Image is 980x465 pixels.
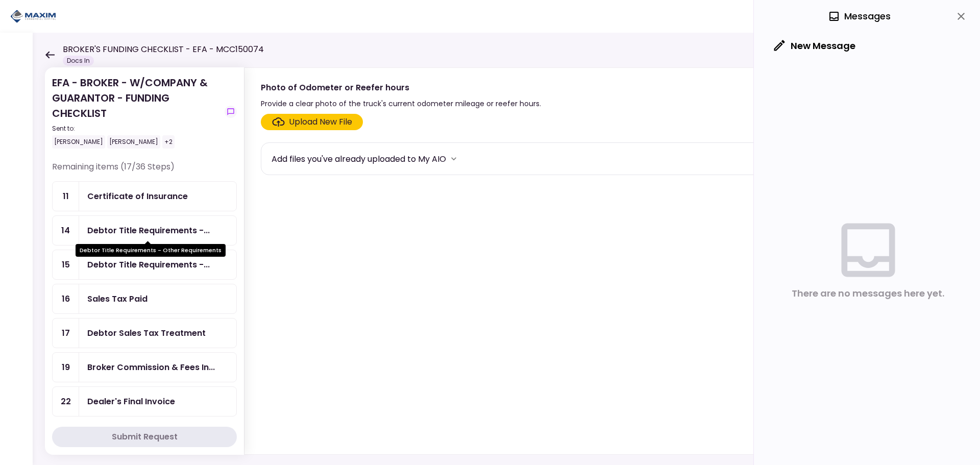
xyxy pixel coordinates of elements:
div: +2 [162,135,175,149]
div: Messages [828,9,891,24]
div: 14 [53,216,79,245]
h1: BROKER'S FUNDING CHECKLIST - EFA - MCC150074 [63,43,264,56]
a: 16Sales Tax Paid [52,284,237,314]
a: 17Debtor Sales Tax Treatment [52,318,237,348]
button: Submit Request [52,427,237,447]
a: 15Debtor Title Requirements - Proof of IRP or Exemption [52,250,237,280]
div: Sent to: [52,124,220,133]
div: Add files you've already uploaded to My AIO [272,153,446,165]
div: 11 [53,182,79,211]
div: Dealer's Final Invoice [87,395,175,408]
a: 14Debtor Title Requirements - Other Requirements [52,215,237,246]
button: New Message [766,33,864,59]
button: show-messages [225,106,237,118]
a: 22Dealer's Final Invoice [52,386,237,417]
div: EFA - BROKER - W/COMPANY & GUARANTOR - FUNDING CHECKLIST [52,75,220,149]
div: Debtor Sales Tax Treatment [87,327,206,339]
div: Submit Request [112,431,178,443]
div: Broker Commission & Fees Invoice [87,361,215,374]
div: 15 [53,250,79,279]
button: close [952,8,970,25]
div: There are no messages here yet. [792,286,944,301]
img: Partner icon [10,9,56,24]
div: 16 [53,284,79,313]
div: Certificate of Insurance [87,190,188,203]
div: Debtor Title Requirements - Other Requirements [76,244,226,257]
div: 22 [53,387,79,416]
div: 19 [53,353,79,382]
div: Debtor Title Requirements - Other Requirements [87,224,210,237]
div: Photo of Odometer or Reefer hoursProvide a clear photo of the truck's current odometer mileage or... [244,67,960,455]
div: Debtor Title Requirements - Proof of IRP or Exemption [87,258,210,271]
div: Remaining items (17/36 Steps) [52,161,237,181]
a: 11Certificate of Insurance [52,181,237,211]
div: [PERSON_NAME] [107,135,160,149]
span: Click here to upload the required document [261,114,363,130]
a: 19Broker Commission & Fees Invoice [52,352,237,382]
div: Upload New File [289,116,352,128]
div: Provide a clear photo of the truck's current odometer mileage or reefer hours. [261,97,541,110]
div: 17 [53,319,79,348]
div: Sales Tax Paid [87,292,148,305]
div: Docs In [63,56,94,66]
div: [PERSON_NAME] [52,135,105,149]
button: more [446,151,461,166]
div: Photo of Odometer or Reefer hours [261,81,541,94]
